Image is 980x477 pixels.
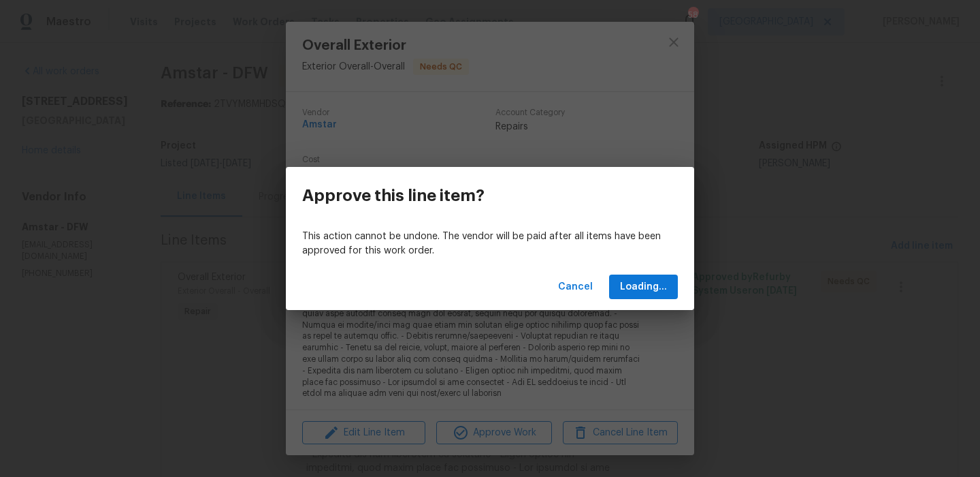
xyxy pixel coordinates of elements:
span: Loading... [620,279,667,296]
button: Loading... [609,275,678,300]
span: Cancel [558,279,593,296]
p: This action cannot be undone. The vendor will be paid after all items have been approved for this... [302,230,678,258]
h3: Approve this line item? [302,186,485,205]
button: Cancel [553,275,598,300]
